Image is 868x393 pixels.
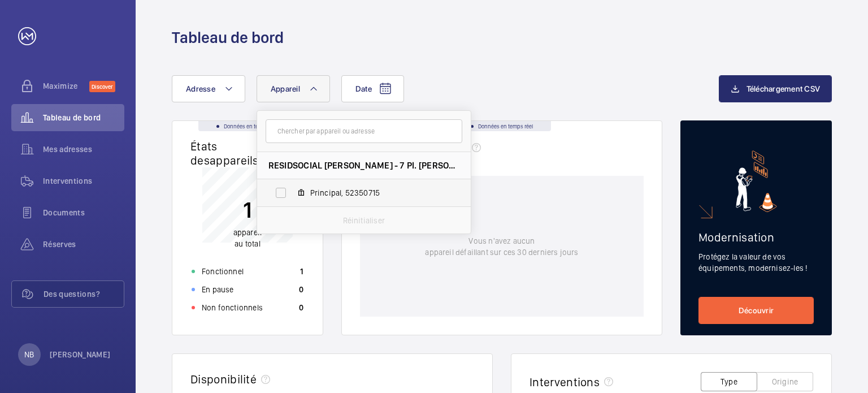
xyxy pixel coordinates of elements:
[190,372,257,386] h2: Disponibilité
[299,302,303,313] p: 0
[43,144,124,155] span: Mes adresses
[257,75,330,102] button: Appareil
[698,297,814,324] a: Découvrir
[233,228,262,237] span: appareil
[190,139,277,167] h2: États des
[89,81,115,92] span: Discover
[268,159,459,171] span: RESIDSOCIAL [PERSON_NAME] - 7 Pl. [PERSON_NAME], 94470 [GEOGRAPHIC_DATA]
[701,372,757,391] button: Type
[355,84,372,93] span: Date
[172,75,245,102] button: Adresse
[233,196,262,224] p: 1
[186,84,215,93] span: Adresse
[233,227,262,249] p: au total
[43,239,124,250] span: Réserves
[172,27,284,48] h1: Tableau de bord
[43,80,89,92] span: Maximize
[43,175,124,187] span: Interventions
[202,284,233,295] p: En pause
[425,235,578,258] p: Vous n'avez aucun appareil défaillant sur ces 30 derniers jours
[736,150,777,212] img: marketing-card.svg
[698,230,814,244] h2: Modernisation
[747,84,821,93] span: Téléchargement CSV
[530,375,600,389] h2: Interventions
[44,288,124,300] span: Des questions?
[343,215,385,226] p: Réinitialiser
[202,266,244,277] p: Fonctionnel
[271,84,300,93] span: Appareil
[719,75,832,102] button: Téléchargement CSV
[341,75,404,102] button: Date
[198,121,297,131] div: Données en temps réel
[300,266,303,277] p: 1
[24,349,34,360] p: NB
[210,153,277,167] span: appareils
[453,121,551,131] div: Données en temps réel
[43,207,124,218] span: Documents
[757,372,813,391] button: Origine
[266,119,462,143] input: Chercher par appareil ou adresse
[50,349,111,360] p: [PERSON_NAME]
[698,251,814,274] p: Protégez la valeur de vos équipements, modernisez-les !
[202,302,263,313] p: Non fonctionnels
[43,112,124,123] span: Tableau de bord
[310,187,441,198] span: Principal, 52350715
[299,284,303,295] p: 0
